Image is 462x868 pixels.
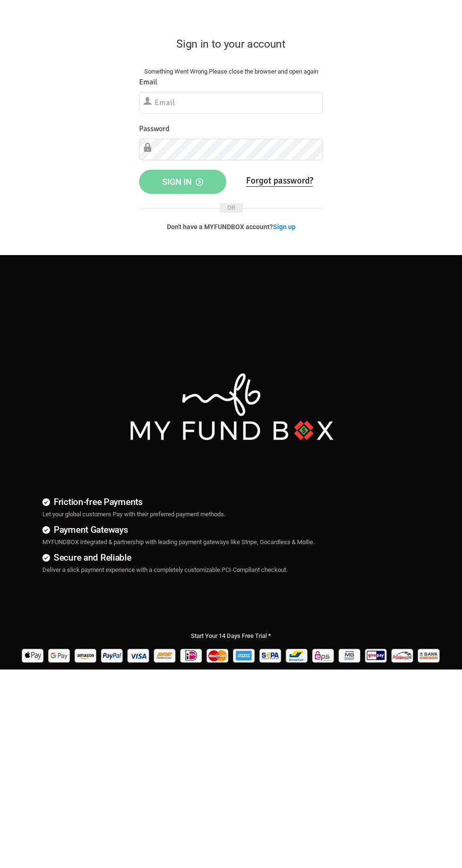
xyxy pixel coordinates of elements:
[139,67,323,76] div: Something Went Wrong.Please close the browser and open again
[42,538,314,546] span: MYFUNDBOX integrated & partnership with leading payment gateways like Stripe, Gocardless & Mollie.
[139,222,323,231] p: Don't have a MYFUNDBOX account?
[21,645,46,665] img: Apple Pay
[390,645,415,665] img: p24 Pay
[206,645,231,665] img: Mastercard Pay
[139,123,169,135] label: Password
[232,645,257,665] img: american_express Pay
[179,645,204,665] img: Ideal Pay
[220,203,243,213] span: OR
[246,175,313,187] a: Forgot password?
[100,645,125,665] img: Paypal
[127,371,335,443] img: mfbwhite.png
[338,645,363,665] img: mb Pay
[42,495,429,509] h4: Friction-free Payments
[417,645,442,665] img: banktransfer
[47,645,72,665] img: Google Pay
[139,36,323,52] h2: Sign in to your account
[42,523,429,537] h4: Payment Gateways
[139,92,323,114] input: Email
[273,223,296,231] a: Sign up
[258,645,283,665] img: sepa Pay
[311,645,336,665] img: EPS Pay
[126,645,151,665] img: Visa
[42,566,288,573] span: Deliver a slick payment experience with a completely customizable PCI-Compliant checkout.
[153,645,178,665] img: Sofort Pay
[285,645,310,665] img: Bancontact Pay
[162,177,203,187] span: Sign in
[364,645,389,665] img: giropay
[139,76,157,88] label: Email
[42,511,225,518] span: Let your global customers Pay with their preferred payment methods.
[42,551,429,564] h4: Secure and Reliable
[74,645,99,665] img: Amazon
[139,170,226,194] button: Sign in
